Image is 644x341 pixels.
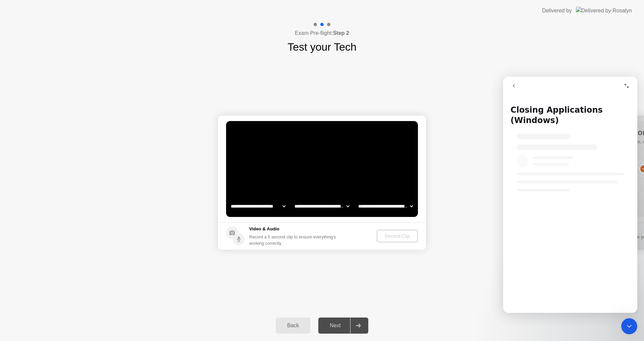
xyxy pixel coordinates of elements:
select: Available cameras [229,200,287,213]
h5: Video & Audio [249,226,339,232]
b: Step 2 [333,30,349,36]
div: Record a 5 second clip to ensure everything’s working correctly [249,234,339,246]
div: Record Clip [379,233,415,239]
h4: Exam Pre-flight: [295,29,349,37]
select: Available microphones [357,200,414,213]
button: Next [318,318,368,334]
img: Delivered by Rosalyn [576,7,632,14]
button: Back [276,318,310,334]
div: Delivered by [542,7,572,15]
iframe: Intercom live chat [503,77,637,313]
select: Available speakers [293,200,351,213]
div: Next [320,323,350,329]
h1: Test your Tech [287,39,357,55]
iframe: Intercom live chat [621,318,637,334]
button: Record Clip [377,230,418,242]
div: Back [278,323,308,329]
